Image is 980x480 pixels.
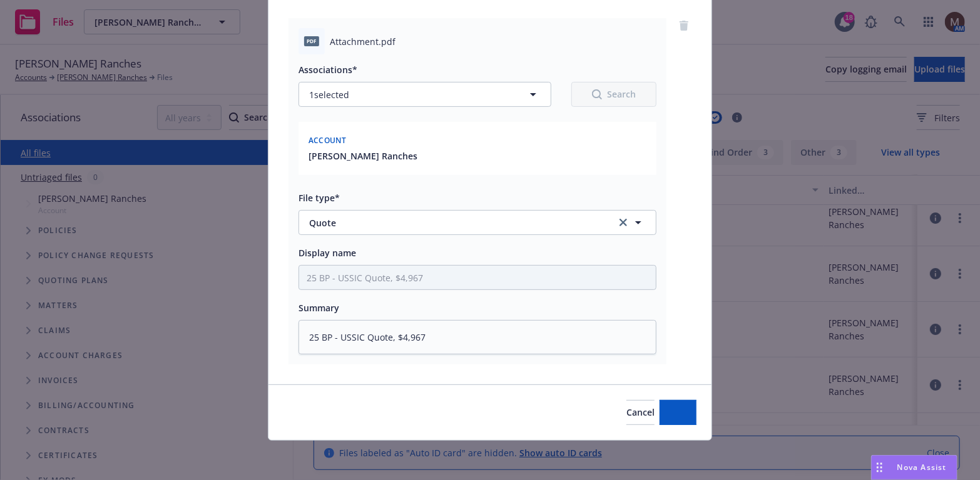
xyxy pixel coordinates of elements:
[299,266,656,289] input: Add display name here...
[309,149,417,162] button: [PERSON_NAME] Ranches
[309,216,599,229] span: Quote
[299,210,656,235] button: Quoteclear selection
[304,36,319,46] span: pdf
[626,406,655,418] span: Cancel
[299,302,339,314] span: Summary
[616,215,631,230] a: clear selection
[660,406,697,418] span: Add files
[676,18,692,33] a: remove
[299,82,551,107] button: 1selected
[299,247,356,259] span: Display name
[299,320,656,354] textarea: 25 BP - USSIC Quote, $4,967
[309,135,346,146] span: Account
[626,400,655,425] button: Cancel
[299,192,340,204] span: File type*
[309,88,349,101] span: 1 selected
[871,455,957,480] button: Nova Assist
[872,456,887,479] div: Drag to move
[660,400,697,425] button: Add files
[299,64,357,76] span: Associations*
[897,462,947,472] span: Nova Assist
[330,35,396,48] span: Attachment.pdf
